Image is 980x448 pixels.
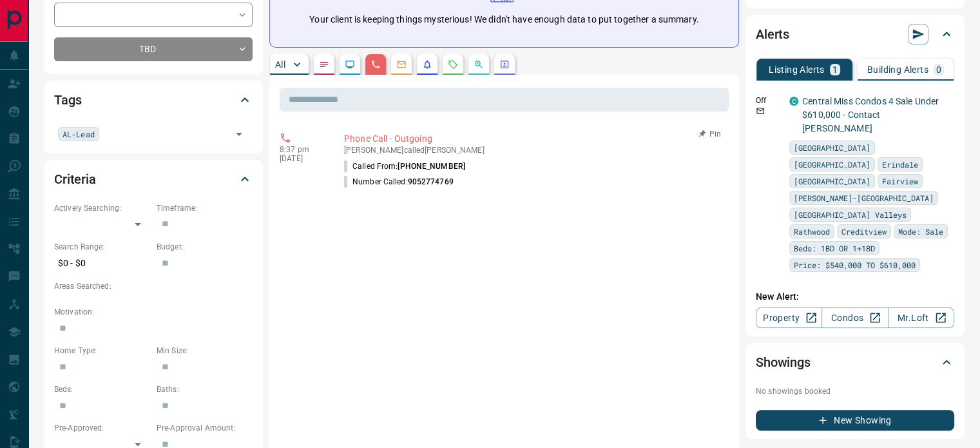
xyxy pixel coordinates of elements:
[344,176,454,188] p: Number Called:
[756,347,954,378] div: Showings
[756,106,765,115] svg: Email
[54,306,253,318] p: Motivation:
[756,307,822,328] a: Property
[280,154,325,163] p: [DATE]
[802,96,939,133] a: Central Miss Condos 4 Sale Under $610,000 - Contact [PERSON_NAME]
[398,162,465,171] span: [PHONE_NUMBER]
[54,164,253,195] div: Criteria
[898,225,943,238] span: Mode: Sale
[275,60,285,69] p: All
[691,128,729,140] button: Pin
[756,95,782,106] p: Off
[54,253,150,274] p: $0 - $0
[832,65,838,74] p: 1
[157,345,253,356] p: Min Size:
[345,59,355,70] svg: Lead Browsing Activity
[54,90,81,110] h2: Tags
[54,384,150,395] p: Beds:
[756,385,954,397] p: No showings booked
[54,345,150,356] p: Home Type:
[422,59,432,70] svg: Listing Alerts
[882,158,918,171] span: Erindale
[319,59,329,70] svg: Notes
[344,146,724,155] p: [PERSON_NAME] called [PERSON_NAME]
[789,97,798,106] div: condos.ca
[756,24,789,44] h2: Alerts
[54,37,253,61] div: TBD
[54,169,96,190] h2: Criteria
[230,125,248,143] button: Open
[157,384,253,395] p: Baths:
[448,59,458,70] svg: Requests
[794,208,907,221] span: [GEOGRAPHIC_DATA] Valleys
[54,422,150,434] p: Pre-Approved:
[882,175,918,188] span: Fairview
[280,145,325,154] p: 8:37 pm
[157,202,253,214] p: Timeframe:
[794,258,916,271] span: Price: $540,000 TO $610,000
[794,175,870,188] span: [GEOGRAPHIC_DATA]
[936,65,941,74] p: 0
[370,59,381,70] svg: Calls
[62,128,95,141] span: AL-Lead
[396,59,407,70] svg: Emails
[344,161,465,172] p: Called From:
[474,59,484,70] svg: Opportunities
[499,59,510,70] svg: Agent Actions
[756,290,954,304] p: New Alert:
[54,280,253,292] p: Areas Searched:
[841,225,887,238] span: Creditview
[157,422,253,434] p: Pre-Approval Amount:
[157,241,253,253] p: Budget:
[794,141,870,154] span: [GEOGRAPHIC_DATA]
[888,307,954,328] a: Mr.Loft
[756,19,954,50] div: Alerts
[794,242,875,255] span: Beds: 1BD OR 1+1BD
[756,352,811,373] h2: Showings
[867,65,928,74] p: Building Alerts
[794,158,870,171] span: [GEOGRAPHIC_DATA]
[309,13,698,26] p: Your client is keeping things mysterious! We didn't have enough data to put together a summary.
[54,241,150,253] p: Search Range:
[408,177,454,186] span: 9052774769
[794,191,934,204] span: [PERSON_NAME]-[GEOGRAPHIC_DATA]
[54,84,253,115] div: Tags
[756,410,954,431] button: New Showing
[54,202,150,214] p: Actively Searching:
[769,65,825,74] p: Listing Alerts
[794,225,830,238] span: Rathwood
[821,307,888,328] a: Condos
[344,132,724,146] p: Phone Call - Outgoing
